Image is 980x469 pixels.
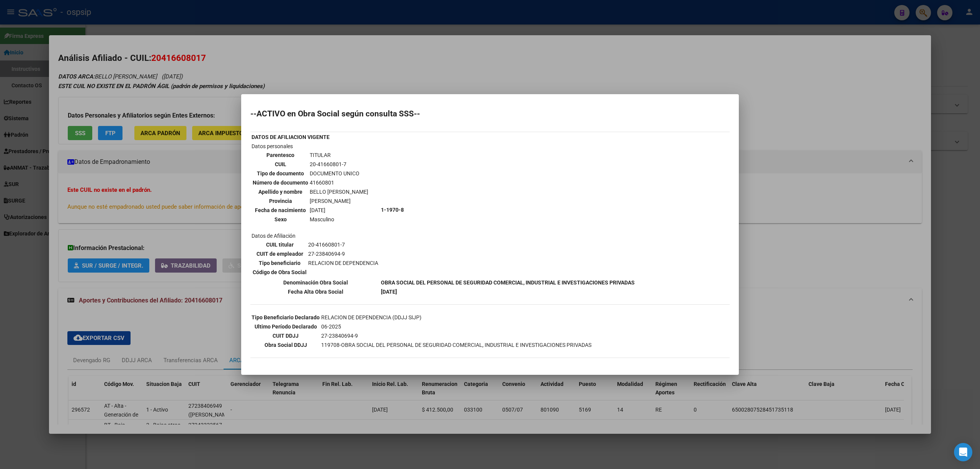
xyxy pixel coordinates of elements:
td: RELACION DE DEPENDENCIA [308,259,379,267]
td: Datos personales Datos de Afiliación [251,142,380,278]
td: 06-2025 [321,322,592,331]
th: Fecha de nacimiento [252,206,309,214]
th: Obra Social DDJJ [251,341,320,349]
th: Tipo Beneficiario Declarado [251,313,320,322]
b: OBRA SOCIAL DEL PERSONAL DE SEGURIDAD COMERCIAL, INDUSTRIAL E INVESTIGACIONES PRIVADAS [381,279,635,286]
td: 20-41660801-7 [308,240,379,249]
th: Ultimo Período Declarado [251,322,320,331]
td: 27-23840694-9 [308,250,379,258]
td: 27-23840694-9 [321,332,592,340]
th: CUIT DDJJ [251,332,320,340]
th: Apellido y nombre [252,188,309,196]
th: Provincia [252,197,309,205]
th: Tipo beneficiario [252,259,307,267]
th: Parentesco [252,151,309,159]
th: Número de documento [252,178,309,187]
td: [DATE] [309,206,369,214]
th: Código de Obra Social [252,268,307,276]
b: 1-1970-8 [381,207,404,213]
td: 41660801 [309,178,369,187]
b: [DATE] [381,289,397,295]
div: Open Intercom Messenger [954,443,972,461]
td: BELLO [PERSON_NAME] [309,188,369,196]
th: CUIT de empleador [252,250,307,258]
td: 119708-OBRA SOCIAL DEL PERSONAL DE SEGURIDAD COMERCIAL, INDUSTRIAL E INVESTIGACIONES PRIVADAS [321,341,592,349]
th: Tipo de documento [252,169,309,178]
td: Masculino [309,215,369,224]
th: CUIL titular [252,240,307,249]
th: CUIL [252,160,309,168]
td: DOCUMENTO UNICO [309,169,369,178]
th: Fecha Alta Obra Social [251,288,380,296]
td: [PERSON_NAME] [309,197,369,205]
h2: --ACTIVO en Obra Social según consulta SSS-- [250,110,730,118]
td: 20-41660801-7 [309,160,369,168]
b: DATOS DE AFILIACION VIGENTE [252,134,330,140]
td: TITULAR [309,151,369,159]
th: Sexo [252,215,309,224]
td: RELACION DE DEPENDENCIA (DDJJ SIJP) [321,313,592,322]
th: Denominación Obra Social [251,278,380,287]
